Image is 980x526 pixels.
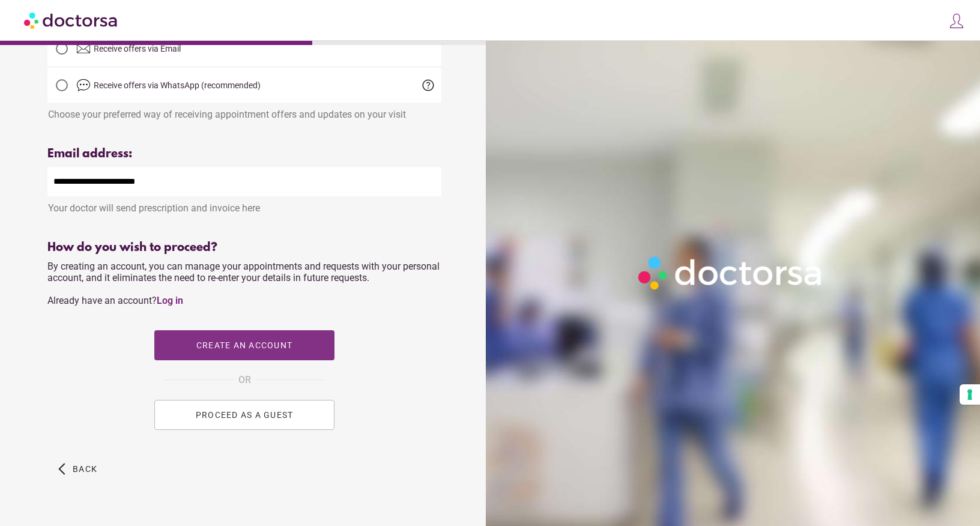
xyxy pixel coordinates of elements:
[196,340,292,350] span: Create an account
[76,41,91,56] img: email
[53,454,102,484] button: arrow_back_ios Back
[94,44,181,53] span: Receive offers via Email
[73,464,97,474] span: Back
[633,251,829,295] img: Logo-Doctorsa-trans-White-partial-flat.png
[154,400,334,430] button: PROCEED AS A GUEST
[154,330,334,360] button: Create an account
[47,147,441,161] div: Email address:
[24,7,119,34] img: Doctorsa.com
[238,372,251,388] span: OR
[47,196,441,214] div: Your doctor will send prescription and invoice here
[94,80,261,90] span: Receive offers via WhatsApp (recommended)
[157,295,183,306] a: Log in
[47,241,441,255] div: How do you wish to proceed?
[948,13,965,29] img: icons8-customer-100.png
[960,384,980,405] button: Your consent preferences for tracking technologies
[47,261,440,306] span: By creating an account, you can manage your appointments and requests with your personal account,...
[76,78,91,92] img: chat
[421,78,435,92] span: help
[47,103,441,120] div: Choose your preferred way of receiving appointment offers and updates on your visit
[196,410,294,420] span: PROCEED AS A GUEST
